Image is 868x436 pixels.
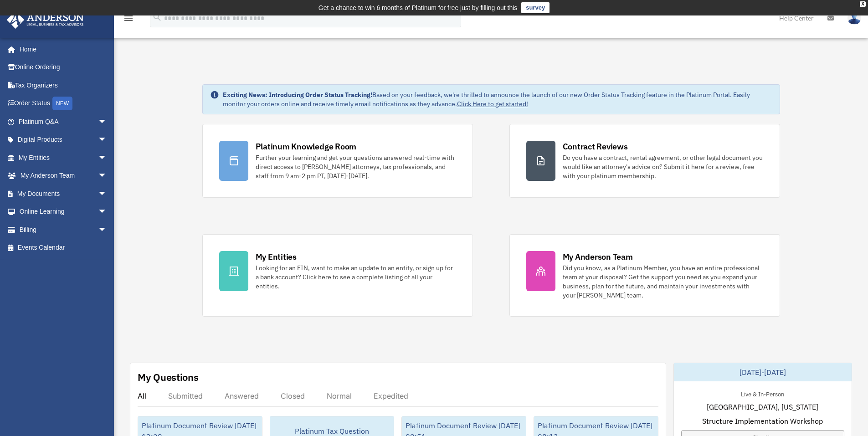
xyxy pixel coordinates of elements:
div: [DATE]-[DATE] [674,363,852,381]
div: Do you have a contract, rental agreement, or other legal document you would like an attorney's ad... [563,153,763,180]
a: menu [123,16,134,24]
div: Contract Reviews [563,141,628,152]
div: Answered [225,391,259,400]
span: Structure Implementation Workshop [702,415,823,426]
div: My Entities [256,251,297,262]
div: Based on your feedback, we're thrilled to announce the launch of our new Order Status Tracking fe... [223,90,772,108]
span: arrow_drop_down [98,149,116,167]
a: survey [521,2,550,13]
span: arrow_drop_down [98,113,116,131]
a: Online Learningarrow_drop_down [6,203,121,221]
strong: Exciting News: Introducing Order Status Tracking! [223,91,372,99]
span: arrow_drop_down [98,221,116,239]
div: Further your learning and get your questions answered real-time with direct access to [PERSON_NAM... [256,153,456,180]
i: search [152,12,162,22]
i: menu [123,13,134,24]
a: My Anderson Teamarrow_drop_down [6,167,121,185]
a: Digital Productsarrow_drop_down [6,131,121,149]
div: Live & In-Person [734,389,791,398]
a: Click Here to get started! [457,100,528,108]
div: close [860,1,866,7]
div: Normal [327,391,352,400]
span: arrow_drop_down [98,167,116,185]
a: Platinum Q&Aarrow_drop_down [6,113,121,131]
a: My Entitiesarrow_drop_down [6,149,121,167]
a: Order StatusNEW [6,94,121,113]
img: Anderson Advisors Platinum Portal [4,11,87,29]
div: Did you know, as a Platinum Member, you have an entire professional team at your disposal? Get th... [563,263,763,300]
a: My Anderson Team Did you know, as a Platinum Member, you have an entire professional team at your... [509,234,780,317]
a: Tax Organizers [6,76,121,94]
span: arrow_drop_down [98,185,116,203]
div: Looking for an EIN, want to make an update to an entity, or sign up for a bank account? Click her... [256,263,456,291]
span: arrow_drop_down [98,131,116,149]
a: Contract Reviews Do you have a contract, rental agreement, or other legal document you would like... [509,124,780,198]
a: Billingarrow_drop_down [6,221,121,239]
div: Closed [281,391,305,400]
a: Platinum Knowledge Room Further your learning and get your questions answered real-time with dire... [202,124,473,198]
a: Events Calendar [6,239,121,257]
img: User Pic [847,11,861,25]
span: arrow_drop_down [98,203,116,221]
a: My Entities Looking for an EIN, want to make an update to an entity, or sign up for a bank accoun... [202,234,473,317]
div: All [138,391,146,400]
div: My Questions [138,370,199,384]
div: Platinum Knowledge Room [256,141,357,152]
div: Get a chance to win 6 months of Platinum for free just by filling out this [318,2,518,13]
div: NEW [52,97,72,110]
div: Submitted [168,391,203,400]
a: Home [6,40,116,58]
a: My Documentsarrow_drop_down [6,185,121,203]
a: Online Ordering [6,58,121,77]
div: My Anderson Team [563,251,633,262]
div: Expedited [374,391,408,400]
span: [GEOGRAPHIC_DATA], [US_STATE] [707,401,818,412]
